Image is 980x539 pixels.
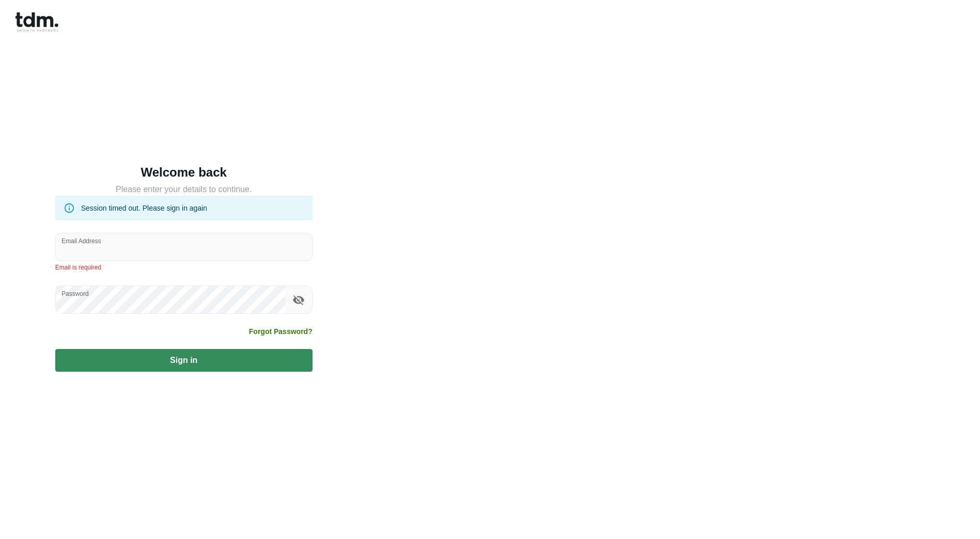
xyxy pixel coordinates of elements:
[81,199,207,217] div: Session timed out. Please sign in again
[55,349,313,372] button: Sign in
[55,183,313,196] h5: Please enter your details to continue.
[61,236,101,245] label: Email Address
[249,326,313,337] a: Forgot Password?
[55,263,313,273] p: Email is required
[290,291,307,309] button: toggle password visibility
[61,289,89,298] label: Password
[55,167,313,178] h5: Welcome back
